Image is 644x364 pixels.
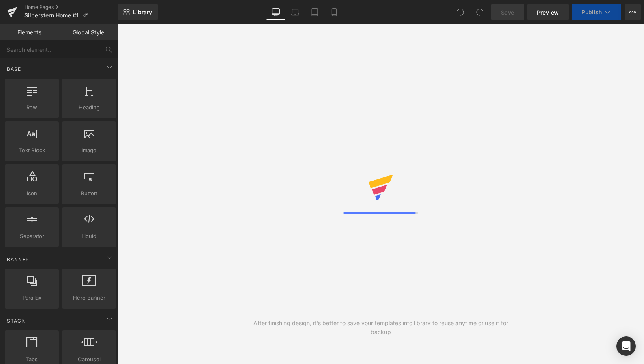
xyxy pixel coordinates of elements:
a: Tablet [305,4,324,20]
span: Preview [537,8,559,17]
button: More [625,4,641,20]
span: Tabs [7,355,56,364]
button: Publish [572,4,621,20]
a: Home Pages [24,4,118,11]
a: Mobile [324,4,344,20]
span: Hero Banner [64,294,114,302]
span: Silberstern Home #1 [24,12,79,19]
div: After finishing design, it's better to save your templates into library to reuse anytime or use i... [249,319,513,336]
span: Parallax [7,294,56,302]
span: Heading [64,103,114,112]
a: Global Style [59,24,118,40]
a: Preview [527,4,569,20]
span: Base [6,65,22,73]
span: Liquid [64,232,114,241]
button: Undo [452,4,468,20]
span: Library [133,9,152,16]
a: Laptop [286,4,305,20]
span: Save [501,8,514,17]
span: Publish [582,9,602,15]
span: Stack [6,317,26,325]
span: Banner [6,255,30,263]
span: Row [7,103,56,112]
span: Button [64,189,114,198]
span: Image [64,146,114,155]
span: Separator [7,232,56,241]
a: Desktop [266,4,286,20]
span: Carousel [64,355,114,364]
button: Redo [472,4,488,20]
span: Icon [7,189,56,198]
div: Open Intercom Messenger [616,336,636,356]
a: New Library [118,4,158,20]
span: Text Block [7,146,56,155]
